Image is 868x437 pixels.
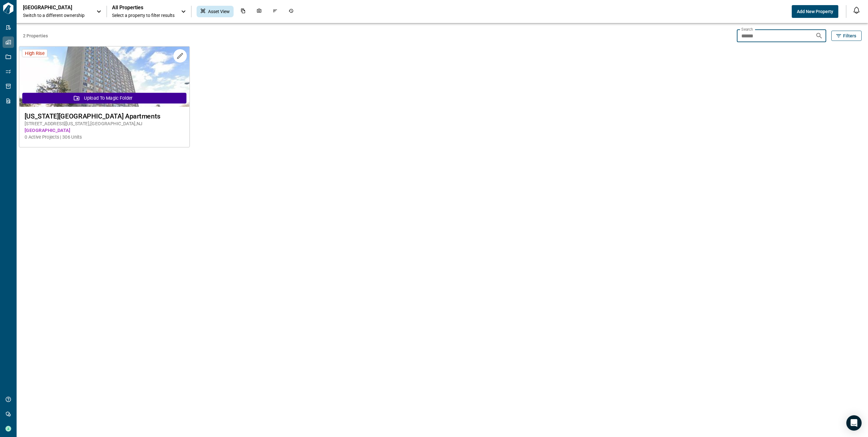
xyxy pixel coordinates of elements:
[208,8,230,15] span: Asset View
[797,8,833,15] span: Add New Property
[25,134,184,141] span: 0 Active Projects | 306 Units
[25,127,184,134] span: [GEOGRAPHIC_DATA]
[23,4,80,11] p: [GEOGRAPHIC_DATA]
[19,47,189,107] img: property-asset
[253,6,266,17] div: Photos
[25,50,44,56] span: High Rise
[112,12,175,19] span: Select a property to filter results
[197,6,234,17] div: Asset View
[237,6,250,17] div: Documents
[25,120,184,127] span: [STREET_ADDRESS][US_STATE] , [GEOGRAPHIC_DATA] , NJ
[741,27,753,32] label: Search
[813,29,826,42] button: Search properties
[25,112,184,120] span: [US_STATE][GEOGRAPHIC_DATA] Apartments
[269,6,281,17] div: Issues & Info
[843,33,856,39] span: Filters
[851,5,862,15] button: Open notification feed
[112,4,175,11] span: All Properties
[792,5,838,18] button: Add New Property
[23,12,90,19] span: Switch to a different ownership
[23,33,734,39] span: 2 Properties
[285,6,297,17] div: Job History
[831,31,862,41] button: Filters
[846,415,862,431] div: Open Intercom Messenger
[22,93,186,103] button: Upload to Magic Folder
